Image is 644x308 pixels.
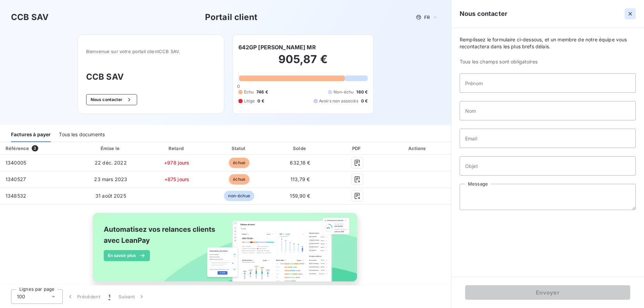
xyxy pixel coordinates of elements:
span: 1348532 [6,193,26,199]
div: Factures à payer [11,128,51,142]
span: +875 jours [164,176,190,182]
span: 632,18 € [290,160,310,166]
span: FR [424,14,430,20]
button: Envoyer [465,285,630,300]
span: échue [229,174,249,185]
span: 1 [109,293,110,300]
div: Référence [6,146,29,151]
div: Tous les documents [59,128,105,142]
span: Tous les champs sont obligatoires [460,58,636,65]
span: 23 mars 2023 [94,176,127,182]
span: 1340527 [6,176,26,182]
div: PDF [331,145,383,152]
span: 22 déc. 2022 [95,160,127,166]
span: échue [229,158,249,168]
input: placeholder [460,129,636,148]
span: 1340005 [6,160,26,166]
span: Remplissez le formulaire ci-dessous, et un membre de notre équipe vous recontactera dans les plus... [460,36,636,50]
span: 746 € [256,89,268,95]
div: Retard [146,145,207,152]
input: placeholder [460,101,636,120]
button: 1 [104,289,114,304]
h3: Portail client [205,11,257,23]
span: 0 € [257,98,264,104]
div: Actions [386,145,450,152]
span: 113,79 € [290,176,310,182]
h6: 642GP [PERSON_NAME] MR [238,43,316,51]
h5: Nous contacter [460,9,507,19]
span: 0 [237,83,240,89]
button: Précédent [63,289,104,304]
h2: 905,87 € [238,52,368,73]
span: 160 € [356,89,368,95]
span: non-échue [224,191,254,201]
span: 3 [32,145,38,151]
span: Litige [244,98,255,104]
span: 159,90 € [290,193,310,199]
img: banner [86,209,365,294]
span: 100 [17,293,25,300]
div: Solde [272,145,329,152]
input: placeholder [460,73,636,93]
span: Non-échu [334,89,354,95]
span: +978 jours [164,160,190,166]
span: 31 août 2025 [95,193,126,199]
input: placeholder [460,156,636,176]
div: Émise le [78,145,144,152]
span: Échu [244,89,254,95]
h3: CCB SAV [11,11,49,23]
div: Statut [210,145,269,152]
button: Nous contacter [86,94,137,105]
span: 0 € [361,98,368,104]
button: Suivant [114,289,149,304]
span: Bienvenue sur votre portail client CCB SAV . [86,49,216,54]
h3: CCB SAV [86,71,216,83]
span: Avoirs non associés [319,98,358,104]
